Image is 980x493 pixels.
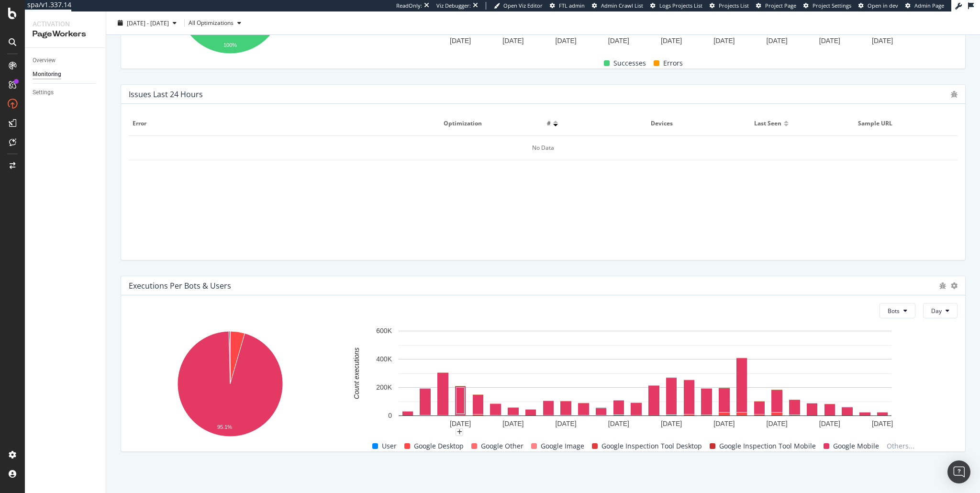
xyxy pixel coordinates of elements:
div: ReadOnly: [396,2,422,10]
div: bug [939,282,946,289]
a: Project Page [756,2,796,10]
div: Settings [33,88,54,98]
span: Google Other [481,440,523,452]
text: [DATE] [819,37,840,45]
span: Errors [663,57,683,69]
span: FTL admin [559,2,585,9]
span: Others... [883,440,918,452]
div: No Data [129,136,958,160]
a: Admin Page [905,2,944,10]
button: Bots [880,303,915,318]
text: [DATE] [767,37,788,45]
text: 0 [388,412,392,420]
span: Google Desktop [414,440,464,452]
div: Activation [33,19,98,29]
text: [DATE] [872,37,893,45]
div: Monitoring [33,69,61,79]
span: Logs Projects List [659,2,702,9]
text: 200K [376,384,392,392]
button: [DATE] - [DATE] [114,15,180,31]
text: 95.1% [217,424,232,430]
span: Open in dev [868,2,898,9]
span: Projects List [719,2,749,9]
div: PageWorkers [33,29,98,40]
a: Settings [33,88,99,98]
text: [DATE] [608,420,629,427]
span: Bots [888,307,900,315]
span: Sample URL [858,119,952,128]
a: FTL admin [550,2,585,10]
div: Viz Debugger: [436,2,471,10]
text: [DATE] [819,420,840,427]
text: [DATE] [713,37,735,45]
span: Admin Page [914,2,944,9]
text: [DATE] [872,420,893,427]
a: Admin Crawl List [592,2,643,10]
span: Open Viz Editor [503,2,543,9]
a: Project Settings [803,2,851,10]
span: Day [931,307,942,315]
div: Executions per Bots & Users [129,281,231,291]
span: User [382,440,397,452]
span: Admin Crawl List [601,2,643,9]
text: [DATE] [767,420,788,427]
text: [DATE] [450,420,471,427]
text: Count executions [353,347,360,399]
text: [DATE] [450,37,471,45]
a: Open Viz Editor [494,2,543,10]
text: [DATE] [713,420,735,427]
span: Devices [651,119,745,128]
text: 0 [388,29,392,37]
span: Optimization [444,119,537,128]
span: Google Inspection Tool Mobile [719,440,816,452]
text: [DATE] [502,420,523,427]
text: [DATE] [502,37,523,45]
button: All Optimizations [189,15,245,31]
a: Open in dev [858,2,898,10]
text: [DATE] [556,37,577,45]
svg: A chart. [337,326,953,432]
text: [DATE] [556,420,577,427]
div: All Optimizations [189,20,234,26]
div: Open Intercom Messenger [947,460,970,483]
text: [DATE] [661,37,682,45]
a: Overview [33,56,99,66]
span: Project Settings [813,2,851,9]
text: 400K [376,356,392,363]
span: # [547,119,551,128]
a: Monitoring [33,69,99,79]
div: Overview [33,56,56,66]
span: Error [133,119,434,128]
span: Google Mobile [833,440,879,452]
span: Google Inspection Tool Desktop [601,440,702,452]
span: Successes [613,57,646,69]
span: Google Image [541,440,584,452]
a: Projects List [710,2,749,10]
text: 600K [376,327,392,335]
span: Last seen [754,119,781,128]
span: Project Page [765,2,796,9]
button: Day [923,303,958,318]
a: Logs Projects List [650,2,702,10]
div: Issues Last 24 Hours [129,90,203,99]
text: [DATE] [608,37,629,45]
text: [DATE] [661,420,682,427]
div: bug [951,91,958,98]
text: 100% [223,43,237,48]
div: plus [456,428,463,436]
span: [DATE] - [DATE] [127,19,169,27]
svg: A chart. [129,326,332,444]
